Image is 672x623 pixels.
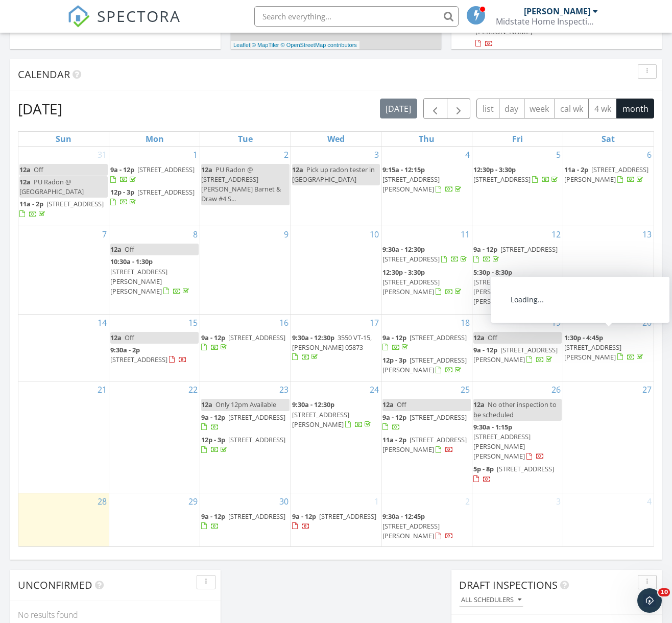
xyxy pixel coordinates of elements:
a: © OpenStreetMap contributors [281,42,357,48]
a: Go to September 11, 2025 [459,226,472,243]
span: Pick up radon tester in [GEOGRAPHIC_DATA] [292,165,375,184]
div: | [231,41,359,50]
span: 9:30a - 12:45p [382,512,425,521]
span: 11a - 2p [564,165,588,174]
a: 9a - 12p [STREET_ADDRESS][PERSON_NAME] [473,345,558,364]
span: [STREET_ADDRESS] [473,175,531,184]
td: Go to September 22, 2025 [109,381,200,493]
a: Go to September 16, 2025 [277,315,291,331]
button: Previous month [423,98,447,119]
a: Monday [143,132,166,146]
span: 12:30p - 3:30p [382,268,425,277]
a: Wednesday [325,132,347,146]
span: 12a [382,400,394,409]
a: © MapTiler [252,42,279,48]
a: 9:30a - 12:45p [STREET_ADDRESS][PERSON_NAME] [382,512,453,540]
a: 9:30a - 12:30p [STREET_ADDRESS] [382,245,469,263]
button: list [476,99,499,118]
a: 1:30p - 4:45p [STREET_ADDRESS][PERSON_NAME] [564,332,653,364]
span: 5p - 8p [473,464,494,473]
td: Go to September 30, 2025 [200,493,291,546]
a: Go to September 6, 2025 [645,147,654,163]
span: PU Radon @ [GEOGRAPHIC_DATA] [19,177,84,196]
a: Go to September 5, 2025 [554,147,563,163]
button: 4 wk [588,99,617,118]
span: [STREET_ADDRESS] [500,245,558,254]
span: Off [125,333,134,342]
button: week [524,99,555,118]
a: 9:30a - 12:30p 3550 VT-15, [PERSON_NAME] 05873 [292,332,380,364]
span: 9a - 12p [201,512,225,521]
a: Leaflet [233,42,250,48]
a: 10:30a - 1:30p [STREET_ADDRESS][PERSON_NAME][PERSON_NAME] [110,256,199,298]
span: [STREET_ADDRESS] [410,413,467,422]
a: Go to October 4, 2025 [645,493,654,510]
a: 9a - 12p [STREET_ADDRESS] [292,511,380,533]
a: 9:30a - 2p [STREET_ADDRESS] [110,345,187,364]
a: Go to September 12, 2025 [549,226,563,243]
td: Go to September 27, 2025 [563,381,654,493]
td: Go to September 20, 2025 [563,314,654,381]
a: 9a - 12p [STREET_ADDRESS] [201,412,290,434]
td: Go to October 3, 2025 [472,493,563,546]
td: Go to September 10, 2025 [291,226,381,314]
a: Go to October 2, 2025 [463,493,472,510]
a: 9a - 12p [STREET_ADDRESS] [473,244,562,266]
a: Go to September 19, 2025 [549,315,563,331]
span: 9:30a - 12:30p [292,400,334,409]
a: 12:30p - 3:30p [STREET_ADDRESS][PERSON_NAME] [382,267,471,299]
a: SPECTORA [67,14,181,35]
td: Go to September 7, 2025 [18,226,109,314]
a: 10:30a - 1:30p [STREET_ADDRESS][PERSON_NAME][PERSON_NAME] [110,257,191,296]
a: Go to September 20, 2025 [640,315,654,331]
a: 9:30a - 1:15p [STREET_ADDRESS][PERSON_NAME][PERSON_NAME] [473,422,544,461]
a: 9:30a - 1:15p [STREET_ADDRESS][PERSON_NAME][PERSON_NAME] [473,421,562,463]
td: Go to September 5, 2025 [472,147,563,226]
a: 9a - 12p [STREET_ADDRESS] [110,164,199,186]
span: 5:30p - 8:30p [473,268,512,277]
td: Go to September 26, 2025 [472,381,563,493]
a: Go to September 21, 2025 [95,381,109,398]
a: 12:30p - 3:30p [STREET_ADDRESS] [473,165,560,184]
a: 9:30a - 12:30p 3550 VT-15, [PERSON_NAME] 05873 [292,333,372,362]
a: 9a - 12p [STREET_ADDRESS] [292,512,376,531]
a: 9a - 12p [STREET_ADDRESS] [382,332,471,354]
a: 9a - 12p [STREET_ADDRESS] [382,333,467,352]
td: Go to September 24, 2025 [291,381,381,493]
span: [STREET_ADDRESS] [319,512,376,521]
a: Go to September 30, 2025 [277,493,291,510]
h2: [DATE] [18,99,62,119]
span: [STREET_ADDRESS][PERSON_NAME] [382,521,440,540]
td: Go to September 18, 2025 [381,314,472,381]
a: 5p - 8p [STREET_ADDRESS] [473,463,562,485]
a: 9:30a - 12:30p [STREET_ADDRESS] [382,244,471,266]
td: Go to September 19, 2025 [472,314,563,381]
a: 9a - 12p [STREET_ADDRESS] [201,512,285,531]
a: 12:30p - 3:30p [STREET_ADDRESS] [473,164,562,186]
a: Go to September 29, 2025 [186,493,200,510]
iframe: Intercom live chat [637,588,662,613]
a: Go to September 27, 2025 [640,381,654,398]
a: Go to September 28, 2025 [95,493,109,510]
span: 12p - 3p [110,187,134,197]
span: 9:30a - 2p [110,345,140,354]
a: Go to September 14, 2025 [95,315,109,331]
a: 9a - 12p [STREET_ADDRESS] [382,412,471,434]
a: Go to September 7, 2025 [100,226,109,243]
span: 9:30a - 1:15p [473,422,512,432]
td: Go to September 28, 2025 [18,493,109,546]
a: 11a - 2p [STREET_ADDRESS][PERSON_NAME] [382,434,471,456]
a: Go to September 9, 2025 [282,226,291,243]
a: Go to September 23, 2025 [277,381,291,398]
a: Sunday [54,132,74,146]
a: 5:30p - 8:30p [STREET_ADDRESS][PERSON_NAME][PERSON_NAME] [473,268,554,306]
a: Go to September 13, 2025 [640,226,654,243]
a: 9a - 12p [STREET_ADDRESS] [201,511,290,533]
span: 9a - 12p [110,165,134,174]
a: Go to September 4, 2025 [463,147,472,163]
td: Go to September 2, 2025 [200,147,291,226]
a: 12p - 3p [STREET_ADDRESS][PERSON_NAME] [382,355,467,374]
td: Go to September 4, 2025 [381,147,472,226]
span: [STREET_ADDRESS][PERSON_NAME] [564,343,621,362]
span: 12a [201,400,212,409]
